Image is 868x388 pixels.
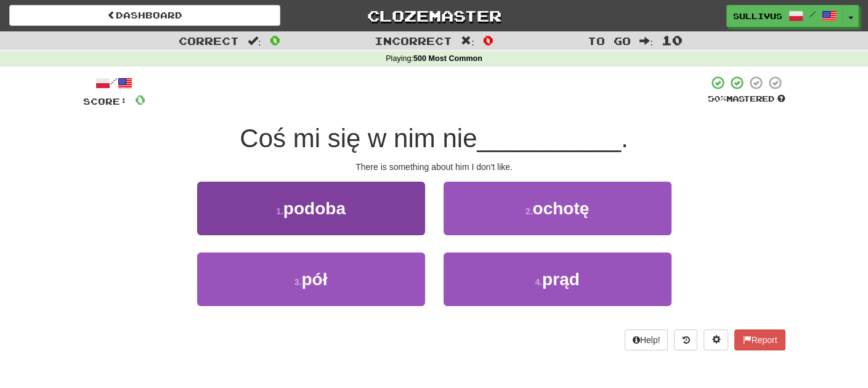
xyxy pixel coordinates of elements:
button: Help! [625,329,668,350]
strong: 500 Most Common [413,54,482,63]
span: 0 [135,92,145,107]
small: 4 . [535,277,542,287]
span: 50 % [708,94,726,103]
span: Incorrect [375,34,452,47]
span: : [639,36,653,46]
span: pół [301,270,327,289]
button: Report [734,329,785,350]
span: Correct [179,34,239,47]
a: Dashboard [9,5,280,26]
span: 0 [483,33,493,47]
button: Round history (alt+y) [674,329,697,350]
span: prąd [542,270,580,289]
a: Clozemaster [299,5,570,26]
button: 4.prąd [444,253,671,306]
span: 0 [270,33,280,47]
button: 1.podoba [197,182,425,235]
span: To go [588,34,631,47]
button: 3.pół [197,253,425,306]
small: 1 . [276,206,283,216]
div: / [83,75,145,91]
span: Score: [83,96,128,107]
small: 2 . [525,206,533,216]
span: __________ [477,124,621,153]
span: podoba [283,199,346,218]
small: 3 . [294,277,302,287]
div: There is something about him I don't like. [83,161,785,173]
span: sullivus [733,10,782,22]
span: : [461,36,474,46]
button: 2.ochotę [444,182,671,235]
a: sullivus / [726,5,843,27]
span: Coś mi się w nim nie [240,124,477,153]
span: / [809,10,816,18]
span: . [621,124,628,153]
span: ochotę [532,199,589,218]
span: : [248,36,261,46]
span: 10 [662,33,683,47]
div: Mastered [708,94,785,105]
